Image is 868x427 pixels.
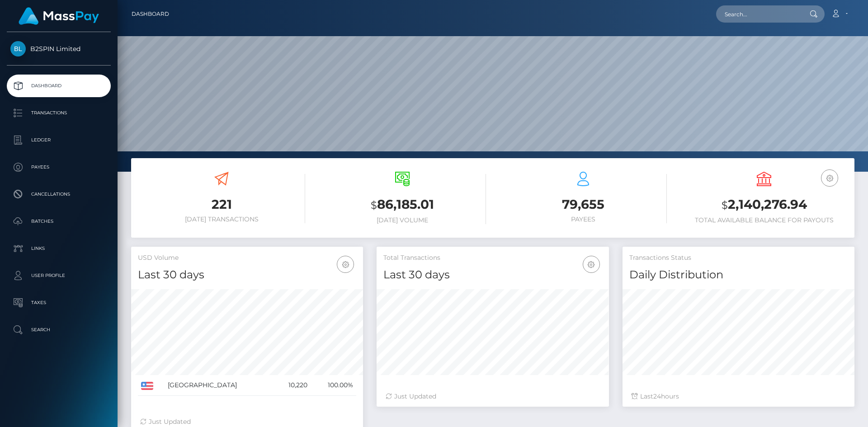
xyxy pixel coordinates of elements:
a: Ledger [7,129,111,151]
p: User Profile [10,269,107,282]
img: MassPay Logo [19,7,99,25]
p: Payees [10,160,107,174]
p: Links [10,242,107,255]
a: Cancellations [7,183,111,206]
h5: USD Volume [138,253,356,263]
small: $ [371,199,377,211]
h3: 79,655 [500,196,667,213]
h3: 86,185.01 [319,196,486,214]
a: Search [7,319,111,341]
p: Search [10,323,107,337]
h4: Last 30 days [383,267,602,283]
h6: [DATE] Transactions [138,216,305,223]
p: Ledger [10,133,107,147]
a: Dashboard [132,5,169,23]
h6: Payees [500,216,667,223]
a: Transactions [7,102,111,124]
img: US.png [141,382,153,390]
p: Dashboard [10,79,107,93]
a: User Profile [7,264,111,287]
h5: Transactions Status [629,253,848,263]
p: Cancellations [10,188,107,201]
input: Search... [716,5,801,23]
a: Links [7,237,111,260]
h3: 221 [138,196,305,213]
td: 100.00% [311,375,356,396]
span: 24 [653,392,661,400]
div: Last hours [632,392,845,401]
a: Batches [7,210,111,233]
div: Just Updated [386,392,599,401]
h6: [DATE] Volume [319,216,486,224]
img: B2SPIN Limited [10,41,26,56]
small: $ [722,199,728,211]
p: Taxes [10,296,107,310]
div: Just Updated [140,417,354,427]
h4: Last 30 days [138,267,356,283]
p: Transactions [10,106,107,120]
span: B2SPIN Limited [7,45,111,53]
a: Payees [7,156,111,178]
p: Batches [10,215,107,228]
td: [GEOGRAPHIC_DATA] [165,375,274,396]
h5: Total Transactions [383,253,602,263]
h6: Total Available Balance for Payouts [680,216,848,224]
td: 10,220 [274,375,311,396]
h3: 2,140,276.94 [680,196,848,214]
a: Taxes [7,291,111,314]
a: Dashboard [7,75,111,97]
h4: Daily Distribution [629,267,848,283]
